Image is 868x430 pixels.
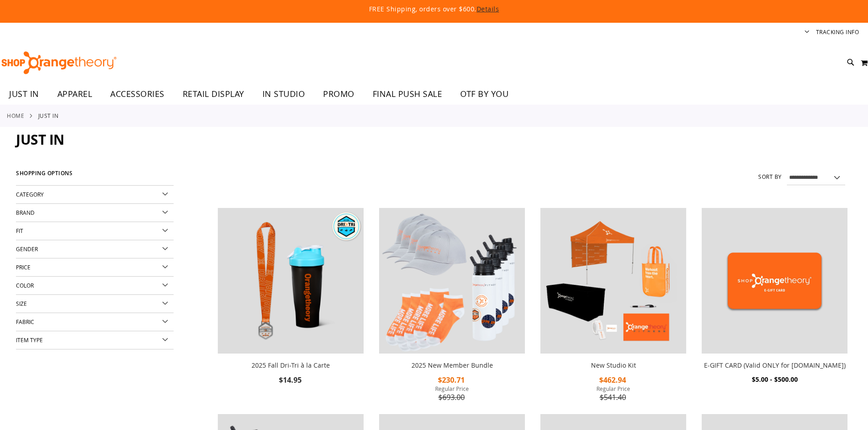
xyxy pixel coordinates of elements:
div: Fit [16,222,174,240]
img: E-GIFT CARD (Valid ONLY for ShopOrangetheory.com) [702,208,847,354]
span: Fabric [16,318,34,325]
span: RETAIL DISPLAY [183,84,244,104]
span: $230.71 [438,375,466,385]
a: Details [477,5,499,13]
span: APPAREL [57,84,92,104]
span: FINAL PUSH SALE [373,84,442,104]
a: 2025 New Member Bundle [379,208,525,355]
a: 2025 New Member Bundle [411,361,493,369]
span: Gender [16,245,38,253]
a: APPAREL [48,84,102,105]
span: OTF BY YOU [460,84,508,104]
div: Price [16,258,174,277]
strong: Shopping Options [16,166,174,186]
span: PROMO [323,84,354,104]
span: ACCESSORIES [110,84,164,104]
a: Tracking Info [816,28,859,36]
img: New Studio Kit [540,208,686,354]
div: Item Type [16,331,174,349]
div: product [697,203,852,408]
a: IN STUDIO [253,84,314,105]
div: product [213,203,368,410]
span: Regular Price [540,385,686,392]
span: Color [16,282,34,289]
div: product [375,203,529,427]
label: Sort By [758,173,782,181]
span: Size [16,300,27,307]
span: JUST IN [16,130,64,149]
a: 2025 Fall Dri-Tri à la Carte [252,361,330,369]
a: E-GIFT CARD (Valid ONLY for [DOMAIN_NAME]) [704,361,846,369]
div: product [536,203,691,427]
div: Fabric [16,313,174,331]
span: Brand [16,209,35,216]
span: $693.00 [438,392,466,402]
a: New Studio Kit [591,361,636,369]
strong: JUST IN [38,111,59,120]
span: Regular Price [379,385,525,392]
p: FREE Shipping, orders over $600. [161,5,708,14]
img: 2025 New Member Bundle [379,208,525,354]
a: RETAIL DISPLAY [174,84,253,105]
span: Fit [16,227,23,234]
div: Brand [16,204,174,222]
a: PROMO [314,84,364,105]
a: Home [7,111,24,120]
span: $541.40 [600,392,627,402]
span: $5.00 - $500.00 [752,375,798,384]
a: OTF BY YOU [451,84,518,105]
img: 2025 Fall Dri-Tri à la Carte [218,208,364,354]
div: Category [16,186,174,204]
a: FINAL PUSH SALE [364,84,452,105]
span: $14.95 [279,375,303,385]
div: Size [16,295,174,313]
span: $462.94 [599,375,627,385]
div: Gender [16,240,174,258]
a: New Studio Kit [540,208,686,355]
a: ACCESSORIES [101,84,174,105]
span: JUST IN [9,84,39,104]
span: IN STUDIO [262,84,305,104]
button: Account menu [805,28,809,37]
div: Color [16,277,174,295]
a: 2025 Fall Dri-Tri à la Carte [218,208,364,355]
span: Item Type [16,336,43,344]
span: Category [16,191,44,198]
span: Price [16,263,31,271]
a: E-GIFT CARD (Valid ONLY for ShopOrangetheory.com) [702,208,847,355]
